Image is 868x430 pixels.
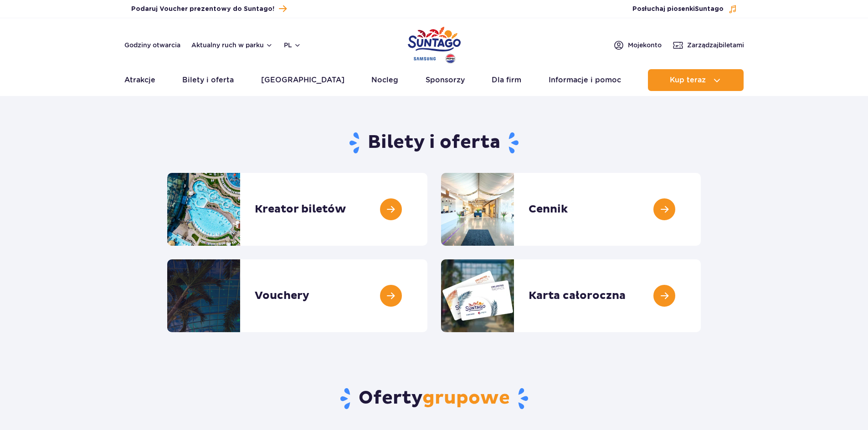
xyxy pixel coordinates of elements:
[261,69,344,91] a: [GEOGRAPHIC_DATA]
[632,5,737,14] button: Posłuchaj piosenkiSuntago
[492,69,521,91] a: Dla firm
[422,387,510,410] span: grupowe
[695,6,724,12] span: Suntago
[426,69,465,91] a: Sponsorzy
[687,40,744,50] span: Zarządzaj biletami
[167,131,701,155] h1: Bilety i oferta
[131,5,274,14] span: Podaruj Voucher prezentowy do Suntago!
[371,69,398,91] a: Nocleg
[549,69,621,91] a: Informacje i pomoc
[131,3,287,15] a: Podaruj Voucher prezentowy do Suntago!
[613,40,662,51] a: Mojekonto
[648,69,744,91] button: Kup teraz
[673,40,744,51] a: Zarządzajbiletami
[124,69,155,91] a: Atrakcje
[632,5,724,14] span: Posłuchaj piosenki
[628,40,662,50] span: Moje konto
[167,387,701,410] h2: Oferty
[124,40,180,50] a: Godziny otwarcia
[284,40,301,50] button: pl
[182,69,234,91] a: Bilety i oferta
[670,76,706,84] span: Kup teraz
[408,23,461,65] a: Park of Poland
[191,41,273,49] button: Aktualny ruch w parku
